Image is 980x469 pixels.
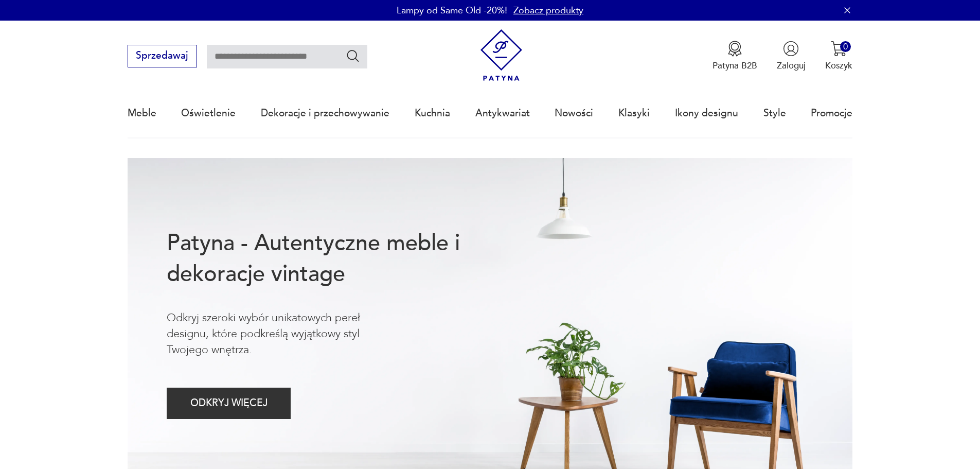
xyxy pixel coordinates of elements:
a: Style [763,90,786,137]
a: Kuchnia [415,90,450,137]
button: ODKRYJ WIĘCEJ [167,388,291,419]
a: Promocje [811,90,852,137]
img: Patyna - sklep z meblami i dekoracjami vintage [475,29,527,81]
a: Nowości [555,90,593,137]
a: Zobacz produkty [513,4,583,17]
img: Ikona medalu [727,41,743,57]
a: Sprzedawaj [128,53,197,61]
p: Koszyk [825,60,852,72]
a: Dekoracje i przechowywanie [261,90,389,137]
a: Ikony designu [675,90,738,137]
a: Ikona medaluPatyna B2B [712,41,757,72]
button: Sprzedawaj [128,45,197,67]
button: 0Koszyk [825,41,852,72]
img: Ikonka użytkownika [783,41,799,57]
p: Lampy od Same Old -20%! [397,4,507,17]
img: Ikona koszyka [831,41,847,57]
h1: Patyna - Autentyczne meble i dekoracje vintage [167,228,500,290]
a: Antykwariat [475,90,530,137]
p: Zaloguj [777,60,806,72]
a: Klasyki [618,90,650,137]
a: Oświetlenie [181,90,236,137]
a: ODKRYJ WIĘCEJ [167,400,291,408]
p: Odkryj szeroki wybór unikatowych pereł designu, które podkreślą wyjątkowy styl Twojego wnętrza. [167,310,401,358]
a: Meble [128,90,156,137]
div: 0 [840,41,851,52]
button: Szukaj [346,48,361,63]
p: Patyna B2B [712,60,757,72]
button: Zaloguj [777,41,806,72]
button: Patyna B2B [712,41,757,72]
